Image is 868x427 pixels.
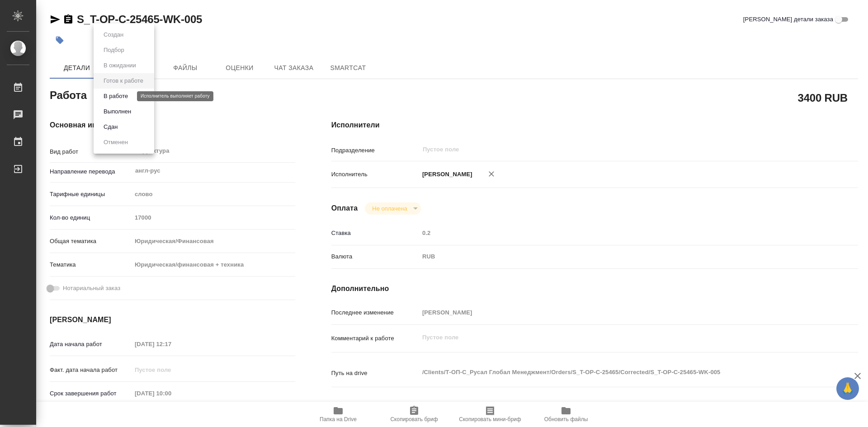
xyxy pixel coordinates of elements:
[101,45,127,55] button: Подбор
[101,107,134,117] button: Выполнен
[101,122,120,132] button: Сдан
[101,76,146,86] button: Готов к работе
[101,137,131,147] button: Отменен
[101,61,139,70] button: В ожидании
[101,30,126,40] button: Создан
[101,91,131,101] button: В работе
